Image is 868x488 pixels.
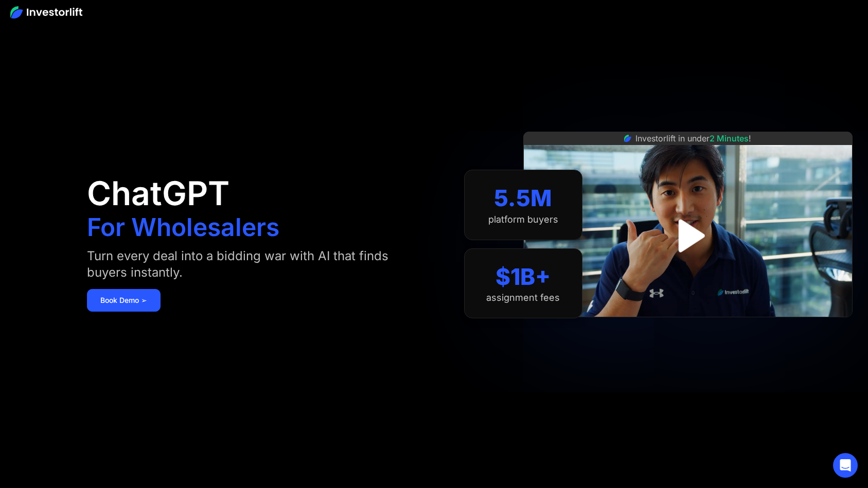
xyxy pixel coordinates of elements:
div: assignment fees [486,292,560,303]
span: 2 Minutes [710,133,749,143]
a: Book Demo ➢ [87,289,161,312]
div: Open Intercom Messenger [833,453,858,478]
h1: For Wholesalers [87,215,279,240]
div: Investorlift in under ! [635,132,751,144]
div: platform buyers [488,214,558,225]
div: 5.5M [494,185,552,212]
iframe: Customer reviews powered by Trustpilot [611,322,765,335]
a: open lightbox [665,213,711,259]
div: $1B+ [495,263,551,291]
div: Turn every deal into a bidding war with AI that finds buyers instantly. [87,248,408,281]
h1: ChatGPT [87,177,229,210]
